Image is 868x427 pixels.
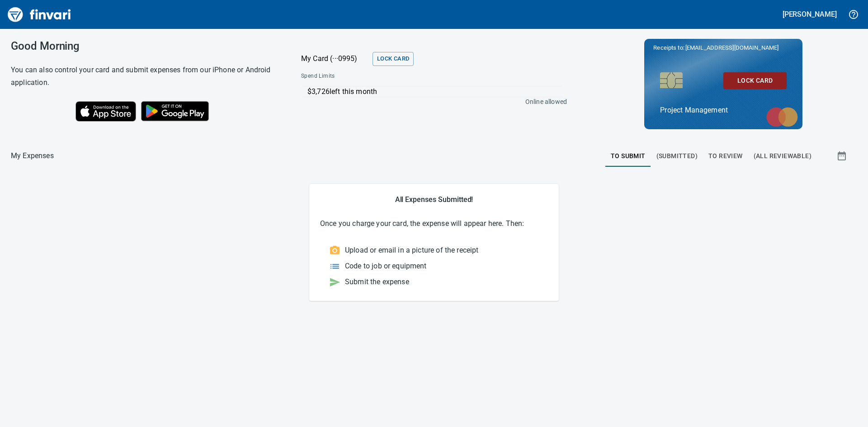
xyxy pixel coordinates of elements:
h6: You can also control your card and submit expenses from our iPhone or Android application. [11,64,278,89]
p: Upload or email in a picture of the receipt [345,245,478,256]
img: Finvari [5,4,73,25]
button: Lock Card [723,72,787,89]
p: Code to job or equipment [345,261,427,272]
span: Spend Limits [301,72,450,81]
h5: All Expenses Submitted! [320,195,548,204]
span: (Submitted) [656,150,698,162]
p: Receipts to: [653,43,793,52]
p: $3,726 left this month [307,86,562,97]
p: My Card (···0995) [301,53,369,64]
h5: [PERSON_NAME] [783,9,837,19]
img: Download on the App Store [75,101,136,122]
span: To Submit [611,150,646,162]
p: My Expenses [11,150,54,161]
img: Get it on Google Play [136,96,214,126]
nav: breadcrumb [11,150,54,161]
p: Project Management [660,105,787,116]
span: Lock Card [377,54,409,64]
button: [PERSON_NAME] [780,7,839,21]
span: To Review [708,150,743,162]
span: [EMAIL_ADDRESS][DOMAIN_NAME] [684,43,779,52]
button: Lock Card [373,52,414,66]
p: Submit the expense [345,277,409,287]
p: Once you charge your card, the expense will appear here. Then: [320,218,548,229]
span: Lock Card [731,75,779,86]
span: (All Reviewable) [754,150,811,162]
img: mastercard.svg [762,103,802,131]
h3: Good Morning [11,40,278,52]
p: Online allowed [294,97,567,106]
